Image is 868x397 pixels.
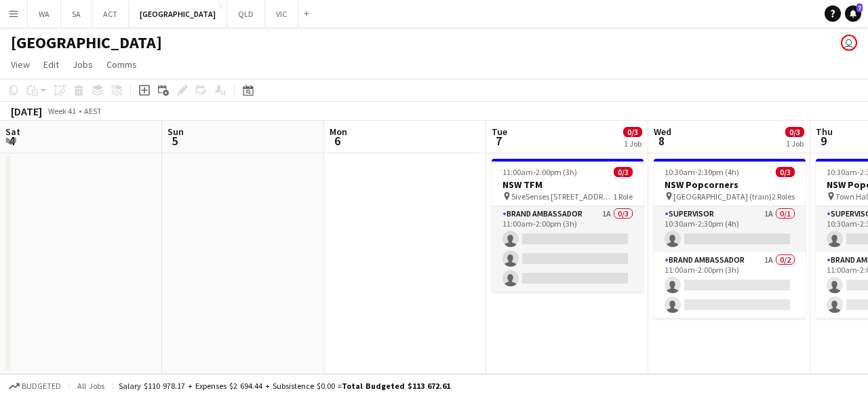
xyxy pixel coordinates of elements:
span: 1 Role [613,191,633,202]
span: Week 41 [45,106,79,116]
button: Budgeted [7,379,63,394]
span: 0/3 [776,167,795,177]
span: 4 [3,133,20,149]
span: 0/3 [623,127,642,137]
h1: [GEOGRAPHIC_DATA] [11,33,162,53]
span: Wed [654,126,671,138]
span: Jobs [73,58,93,71]
span: Comms [106,58,137,71]
a: 7 [845,5,861,22]
span: Edit [43,58,59,71]
span: View [11,58,30,71]
span: [GEOGRAPHIC_DATA] (train) [673,191,772,202]
button: VIC [265,1,298,27]
button: ACT [92,1,129,27]
div: Salary $110 978.17 + Expenses $2 694.44 + Subsistence $0.00 = [119,381,450,391]
a: View [5,56,35,73]
div: 1 Job [624,138,642,149]
span: All jobs [75,381,107,391]
app-card-role: Brand Ambassador1A0/311:00am-2:00pm (3h) [492,206,644,292]
app-card-role: Brand Ambassador1A0/211:00am-2:00pm (3h) [654,252,806,318]
span: Thu [816,126,833,138]
span: Budgeted [22,381,61,391]
div: 1 Job [786,138,804,149]
span: Tue [492,126,507,138]
span: 6 [328,133,347,149]
a: Jobs [67,56,98,73]
button: [GEOGRAPHIC_DATA] [129,1,227,27]
span: 7 [856,3,863,12]
a: Edit [38,56,64,73]
span: 2 Roles [772,191,795,202]
span: 9 [814,133,833,149]
span: 5 [165,133,184,149]
app-job-card: 10:30am-2:30pm (4h)0/3NSW Popcorners [GEOGRAPHIC_DATA] (train)2 RolesSupervisor1A0/110:30am-2:30p... [654,159,806,318]
span: Mon [330,126,347,138]
div: [DATE] [11,105,42,118]
span: 11:00am-2:00pm (3h) [502,167,577,177]
span: 7 [490,133,507,149]
button: WA [28,1,61,27]
div: AEST [84,106,102,116]
span: 0/3 [785,127,804,137]
span: 8 [652,133,671,149]
span: 0/3 [614,167,633,177]
a: Comms [101,56,142,73]
h3: NSW Popcorners [654,178,806,191]
h3: NSW TFM [492,178,644,191]
span: 5iveSenses [STREET_ADDRESS] [511,191,613,202]
span: Total Budgeted $113 672.61 [342,381,450,391]
span: Sun [167,126,184,138]
span: 10:30am-2:30pm (4h) [665,167,739,177]
app-user-avatar: Declan Murray [841,35,857,51]
button: QLD [227,1,265,27]
app-job-card: 11:00am-2:00pm (3h)0/3NSW TFM 5iveSenses [STREET_ADDRESS]1 RoleBrand Ambassador1A0/311:00am-2:00p... [492,159,644,292]
span: Sat [5,126,20,138]
button: SA [61,1,92,27]
app-card-role: Supervisor1A0/110:30am-2:30pm (4h) [654,206,806,252]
